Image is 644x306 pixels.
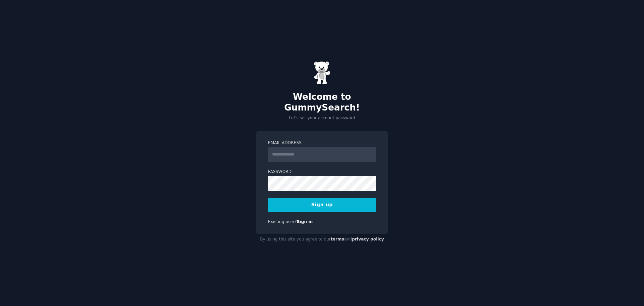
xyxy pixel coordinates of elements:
[268,219,297,224] span: Existing user?
[314,61,330,85] img: Gummy Bear
[297,219,313,224] a: Sign in
[268,198,376,212] button: Sign up
[256,92,388,113] h2: Welcome to GummySearch!
[268,140,376,146] label: Email Address
[256,115,388,121] p: Let's set your account password
[256,234,388,245] div: By using this site you agree to our and
[331,237,344,242] a: terms
[268,169,376,175] label: Password
[352,237,384,242] a: privacy policy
